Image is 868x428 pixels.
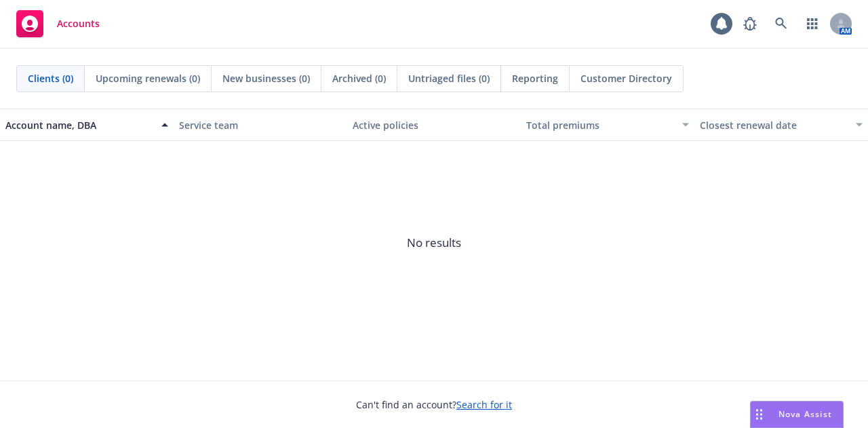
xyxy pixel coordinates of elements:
a: Accounts [11,5,105,43]
a: Switch app [799,10,826,37]
span: Clients (0) [28,71,73,85]
a: Report a Bug [736,10,764,37]
span: Reporting [512,71,558,85]
div: Account name, DBA [5,118,153,132]
span: Untriaged files (0) [408,71,490,85]
button: Total premiums [521,109,694,141]
div: Active policies [353,118,515,132]
span: Customer Directory [580,71,672,85]
div: Total premiums [526,118,674,132]
button: Nova Assist [750,401,844,428]
span: Nova Assist [778,408,832,420]
div: Service team [179,118,342,132]
button: Closest renewal date [694,109,868,141]
span: Upcoming renewals (0) [96,71,200,85]
div: Drag to move [751,402,768,427]
button: Active policies [347,109,521,141]
span: New businesses (0) [222,71,310,85]
div: Closest renewal date [700,118,848,132]
span: Can't find an account? [356,397,512,412]
span: Archived (0) [332,71,386,85]
button: Service team [174,109,347,141]
a: Search [768,10,795,37]
span: Accounts [57,18,100,29]
a: Search for it [456,398,512,411]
